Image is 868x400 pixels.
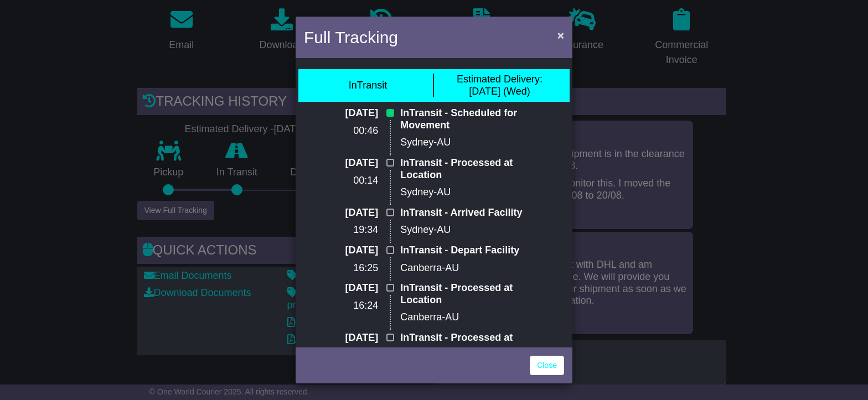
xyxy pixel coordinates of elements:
[322,125,379,137] p: 00:46
[322,262,379,274] p: 16:25
[322,332,379,344] p: [DATE]
[322,107,379,120] p: [DATE]
[457,74,542,85] span: Estimated Delivery:
[557,29,564,41] span: ×
[322,175,379,187] p: 00:14
[400,137,546,149] p: Sydney-AU
[400,186,546,199] p: Sydney-AU
[400,107,546,131] p: InTransit - Scheduled for Movement
[400,311,546,324] p: Canberra-AU
[400,332,546,356] p: InTransit - Processed at Location
[400,262,546,274] p: Canberra-AU
[322,300,379,312] p: 16:24
[322,157,379,169] p: [DATE]
[400,245,546,257] p: InTransit - Depart Facility
[322,224,379,236] p: 19:34
[400,224,546,236] p: Sydney-AU
[349,80,387,92] div: InTransit
[400,207,546,219] p: InTransit - Arrived Facility
[322,207,379,219] p: [DATE]
[322,282,379,294] p: [DATE]
[322,245,379,257] p: [DATE]
[530,356,564,375] a: Close
[400,157,546,181] p: InTransit - Processed at Location
[457,74,542,97] div: [DATE] (Wed)
[304,25,398,50] h4: Full Tracking
[400,282,546,306] p: InTransit - Processed at Location
[552,24,570,46] button: Close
